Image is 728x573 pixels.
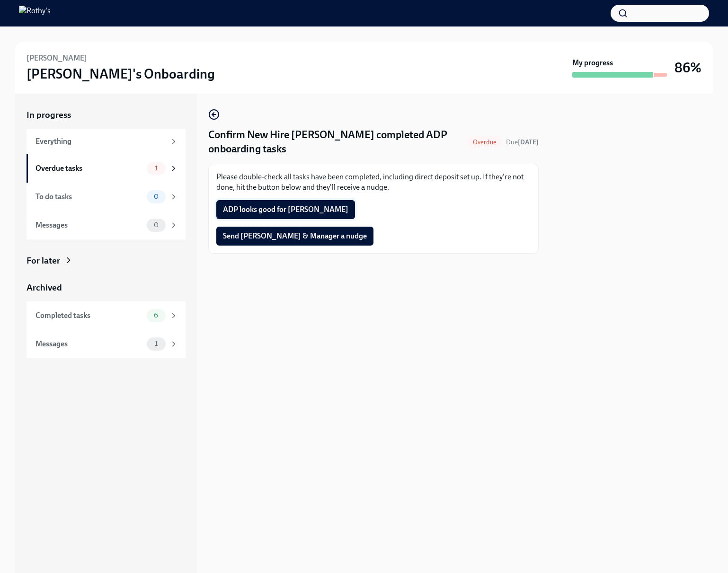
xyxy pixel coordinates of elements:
[216,200,355,219] button: ADP looks good for [PERSON_NAME]
[19,6,51,21] img: Rothy's
[36,339,143,349] div: Messages
[36,136,166,147] div: Everything
[36,310,143,321] div: Completed tasks
[148,221,164,229] span: 0
[148,193,164,200] span: 0
[27,183,186,211] a: To do tasks0
[149,340,163,347] span: 1
[208,128,463,156] h4: Confirm New Hire [PERSON_NAME] completed ADP onboarding tasks
[572,58,613,68] strong: My progress
[223,205,348,214] span: ADP looks good for [PERSON_NAME]
[467,139,502,146] span: Overdue
[36,163,143,174] div: Overdue tasks
[149,165,163,172] span: 1
[506,138,539,147] span: September 16th, 2025 09:00
[27,53,87,63] h6: [PERSON_NAME]
[27,129,186,154] a: Everything
[27,154,186,183] a: Overdue tasks1
[216,227,373,246] button: Send [PERSON_NAME] & Manager a nudge
[36,220,143,230] div: Messages
[27,65,215,82] h3: [PERSON_NAME]'s Onboarding
[27,301,186,330] a: Completed tasks6
[216,172,531,193] p: Please double-check all tasks have been completed, including direct deposit set up. If they're no...
[27,282,186,294] a: Archived
[518,138,539,146] strong: [DATE]
[506,138,539,146] span: Due
[27,211,186,239] a: Messages0
[36,192,143,202] div: To do tasks
[27,255,60,267] div: For later
[27,330,186,358] a: Messages1
[223,231,367,241] span: Send [PERSON_NAME] & Manager a nudge
[148,312,164,319] span: 6
[675,59,701,76] h3: 86%
[27,255,186,267] a: For later
[27,109,186,121] a: In progress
